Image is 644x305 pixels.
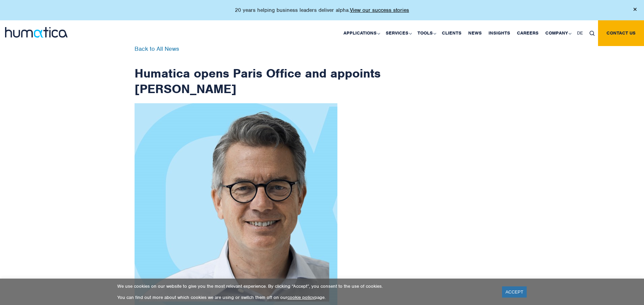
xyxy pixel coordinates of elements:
span: DE [577,30,583,36]
p: 20 years helping business leaders deliver alpha. [235,7,409,14]
a: Services [382,20,414,46]
h1: Humatica opens Paris Office and appoints [PERSON_NAME] [135,46,381,96]
a: News [465,20,485,46]
a: Applications [340,20,382,46]
a: Contact us [598,20,644,46]
img: logo [5,27,68,38]
a: DE [574,20,586,46]
a: cookie policy [287,295,314,300]
p: We use cookies on our website to give you the most relevant experience. By clicking “Accept”, you... [117,283,494,289]
a: Careers [514,20,542,46]
a: ACCEPT [502,286,527,298]
a: Clients [438,20,465,46]
img: search_icon [590,31,595,36]
a: Back to All News [135,45,179,52]
a: View our success stories [350,7,409,14]
a: Company [542,20,574,46]
a: Insights [485,20,514,46]
p: You can find out more about which cookies we are using or switch them off on our page. [117,295,494,300]
a: Tools [414,20,438,46]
